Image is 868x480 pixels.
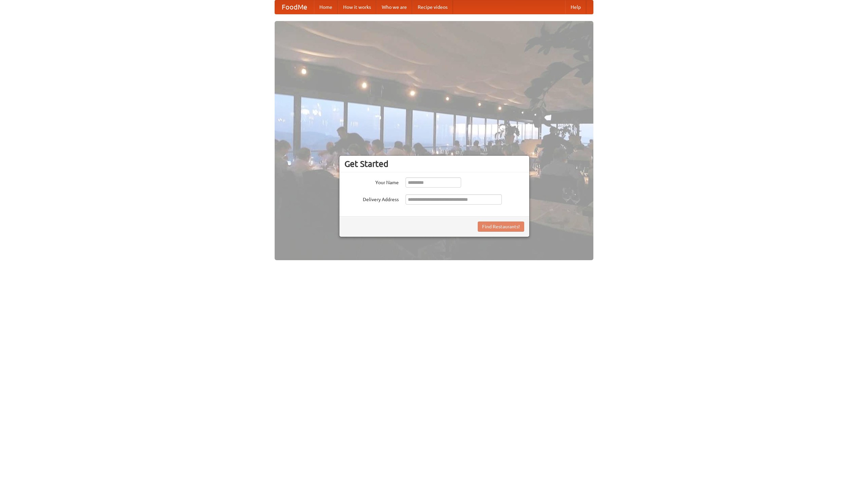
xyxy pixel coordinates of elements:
a: Help [565,0,586,14]
a: Who we are [376,0,412,14]
label: Delivery Address [344,194,399,203]
a: How it works [338,0,376,14]
h3: Get Started [344,159,524,169]
button: Find Restaurants! [478,222,524,232]
a: Home [314,0,338,14]
a: Recipe videos [412,0,453,14]
label: Your Name [344,177,399,186]
a: FoodMe [275,0,314,14]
